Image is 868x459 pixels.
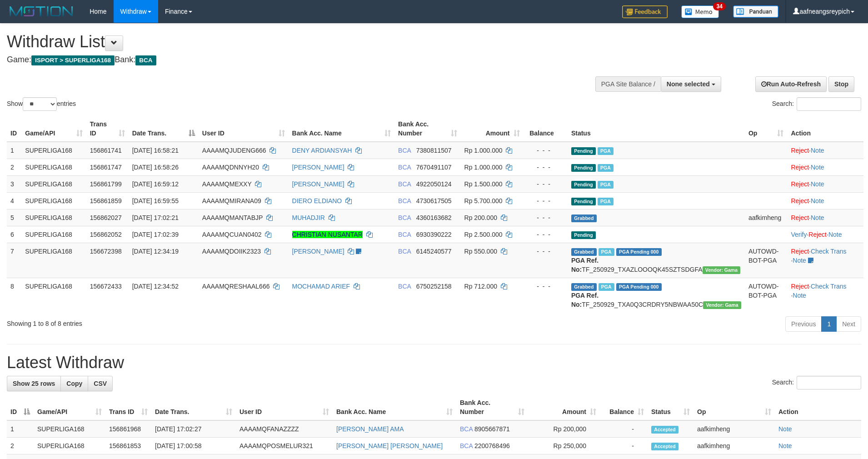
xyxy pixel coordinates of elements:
[21,209,86,226] td: SUPERLIGA168
[713,2,725,10] span: 34
[398,283,411,290] span: BCA
[787,209,863,226] td: ·
[755,76,827,92] a: Run Auto-Refresh
[90,197,122,205] span: 156861859
[571,292,599,308] b: PGA Ref. No:
[651,443,678,450] span: Accepted
[202,248,261,255] span: AAAAMQDOIIK2323
[598,198,614,205] span: Marked by aafchhiseyha
[821,316,837,332] a: 1
[828,231,842,238] a: Note
[416,214,452,221] span: Copy 4360163682 to clipboard
[7,97,76,111] label: Show entries
[811,164,824,171] a: Note
[527,247,564,256] div: - - -
[132,147,179,154] span: [DATE] 16:58:21
[236,420,333,438] td: AAAAMQFANAZZZZ
[568,116,745,142] th: Status
[667,80,710,88] span: None selected
[745,278,788,313] td: AUTOWD-BOT-PGA
[336,425,404,433] a: [PERSON_NAME] AMA
[333,394,456,420] th: Bank Acc. Name: activate to sort column ascending
[90,248,122,255] span: 156672398
[464,164,503,171] span: Rp 1.000.000
[599,248,614,256] span: Marked by aafsoycanthlai
[416,248,452,255] span: Copy 6145240577 to clipboard
[292,197,342,205] a: DIERO ELDIANO
[600,438,648,454] td: -
[398,180,411,188] span: BCA
[828,76,854,92] a: Stop
[398,231,411,238] span: BCA
[416,283,452,290] span: Copy 6750252158 to clipboard
[202,147,266,154] span: AAAAMQJUDENG666
[616,283,662,291] span: PGA Pending
[236,438,333,454] td: AAAAMQPOSMELUR321
[791,231,807,238] a: Verify
[292,231,363,238] a: CHRISTIAN NUSANTAR
[808,231,827,238] a: Reject
[791,283,809,290] a: Reject
[793,292,806,299] a: Note
[416,231,452,238] span: Copy 6930390222 to clipboard
[527,213,564,222] div: - - -
[7,159,21,175] td: 2
[527,146,564,155] div: - - -
[21,243,86,278] td: SUPERLIGA168
[693,438,775,454] td: aafkimheng
[394,116,461,142] th: Bank Acc. Number: activate to sort column ascending
[464,180,503,188] span: Rp 1.500.000
[598,164,614,172] span: Marked by aafchhiseyha
[793,257,806,264] a: Note
[7,278,21,313] td: 8
[464,197,503,205] span: Rp 5.700.000
[797,376,861,389] input: Search:
[7,394,34,420] th: ID: activate to sort column descending
[778,442,792,449] a: Note
[474,442,510,449] span: Copy 2200768496 to clipboard
[461,116,524,142] th: Amount: activate to sort column ascending
[464,214,497,221] span: Rp 200.000
[7,142,21,159] td: 1
[571,231,596,239] span: Pending
[90,164,122,171] span: 156861747
[94,380,107,387] span: CSV
[292,283,350,290] a: MOCHAMAD ARIEF
[693,394,775,420] th: Op: activate to sort column ascending
[34,420,105,438] td: SUPERLIGA168
[693,420,775,438] td: aafkimheng
[460,442,473,449] span: BCA
[811,214,824,221] a: Note
[202,164,259,171] span: AAAAMQDNNYH20
[132,283,179,290] span: [DATE] 12:34:52
[811,197,824,205] a: Note
[416,164,452,171] span: Copy 7670491107 to clipboard
[571,147,596,155] span: Pending
[797,97,861,111] input: Search:
[21,192,86,209] td: SUPERLIGA168
[202,283,270,290] span: AAAAMQRESHAAL666
[524,116,568,142] th: Balance
[129,116,199,142] th: Date Trans.: activate to sort column descending
[7,55,569,65] h4: Game: Bank:
[527,196,564,205] div: - - -
[772,376,861,389] label: Search:
[292,248,344,255] a: [PERSON_NAME]
[791,180,809,188] a: Reject
[132,248,179,255] span: [DATE] 12:34:19
[292,180,344,188] a: [PERSON_NAME]
[202,197,261,205] span: AAAAMQMIRANA09
[651,426,678,434] span: Accepted
[398,214,411,221] span: BCA
[745,243,788,278] td: AUTOWD-BOT-PGA
[598,181,614,189] span: Marked by aafchhiseyha
[474,425,510,433] span: Copy 8905667871 to clipboard
[7,209,21,226] td: 5
[787,116,863,142] th: Action
[787,175,863,192] td: ·
[66,380,82,387] span: Copy
[571,181,596,189] span: Pending
[132,197,179,205] span: [DATE] 16:59:55
[787,243,863,278] td: · ·
[199,116,289,142] th: User ID: activate to sort column ascending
